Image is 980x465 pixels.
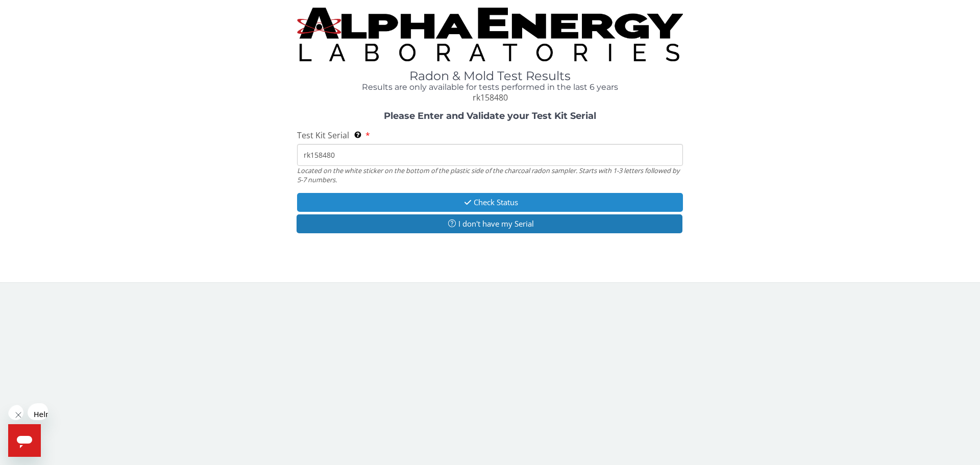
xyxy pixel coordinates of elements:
h1: Radon & Mold Test Results [297,69,683,83]
button: I don't have my Serial [297,214,682,233]
div: Located on the white sticker on the bottom of the plastic side of the charcoal radon sampler. Sta... [297,166,683,185]
img: TightCrop.jpg [297,8,683,61]
span: Test Kit Serial [297,130,349,141]
button: Check Status [297,193,683,212]
h4: Results are only available for tests performed in the last 6 years [297,83,683,92]
strong: Please Enter and Validate your Test Kit Serial [384,110,596,121]
iframe: Button to launch messaging window [8,424,41,457]
span: Help [6,7,22,15]
span: rk158480 [473,92,508,103]
iframe: Message from company [28,403,48,420]
iframe: Close message [8,405,23,420]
